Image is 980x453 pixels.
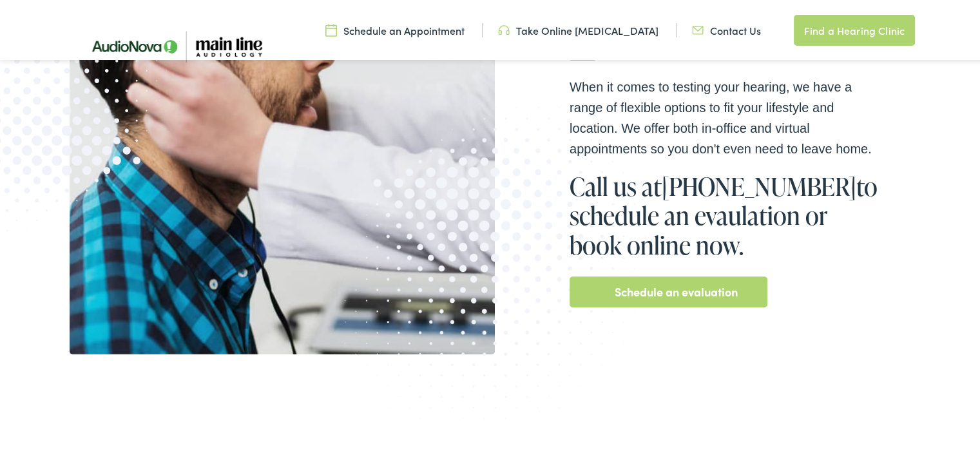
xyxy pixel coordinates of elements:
[498,21,658,35] a: Take Online [MEDICAL_DATA]
[794,13,915,44] a: Find a Hearing Clinic
[692,21,704,35] img: utility icon
[570,170,879,258] h1: Call us at to schedule an evaulation or book online now.
[325,21,337,35] img: utility icon
[662,168,856,201] a: [PHONE_NUMBER]
[325,21,465,35] a: Schedule an Appointment
[692,21,761,35] a: Contact Us
[498,21,510,35] img: utility icon
[570,75,879,157] p: When it comes to testing your hearing, we have a range of flexible options to fit your lifestyle ...
[325,93,665,443] img: Bottom portion of a graphic image with a halftone pattern, adding to the site's aesthetic appeal.
[615,280,738,300] a: Schedule an evaluation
